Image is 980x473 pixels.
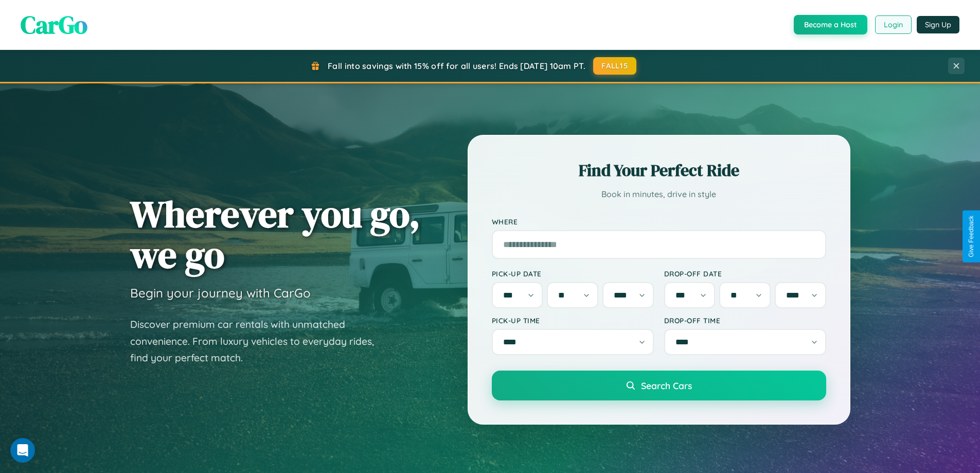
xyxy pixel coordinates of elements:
h2: Find Your Perfect Ride [492,159,826,182]
button: Login [875,15,912,34]
p: Book in minutes, drive in style [492,187,826,202]
div: Give Feedback [968,216,975,257]
label: Where [492,217,826,226]
h1: Wherever you go, we go [130,194,420,275]
p: Discover premium car rentals with unmatched convenience. From luxury vehicles to everyday rides, ... [130,316,387,366]
button: Search Cars [492,371,826,400]
h3: Begin your journey with CarGo [130,285,311,301]
span: CarGo [21,8,87,42]
label: Pick-up Time [492,316,654,325]
label: Drop-off Time [664,316,826,325]
button: Sign Up [917,16,959,33]
iframe: Intercom live chat [10,438,35,463]
button: Become a Host [794,15,867,34]
label: Drop-off Date [664,269,826,278]
button: FALL15 [593,57,636,75]
span: Fall into savings with 15% off for all users! Ends [DATE] 10am PT. [328,61,585,71]
span: Search Cars [641,380,692,391]
label: Pick-up Date [492,269,654,278]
